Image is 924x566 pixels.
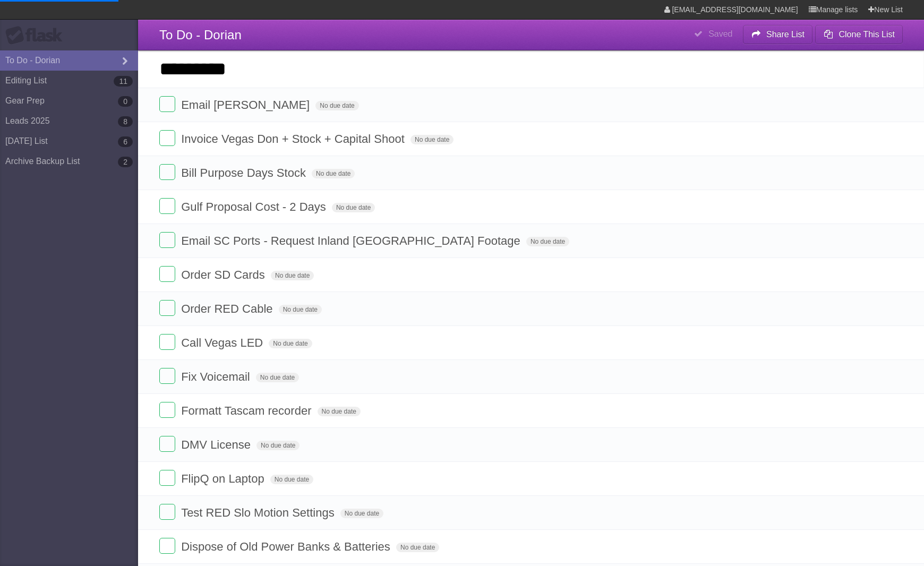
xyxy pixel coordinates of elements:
span: FlipQ on Laptop [181,472,267,485]
label: Done [159,130,175,146]
span: No due date [332,203,375,212]
span: Email SC Ports - Request Inland [GEOGRAPHIC_DATA] Footage [181,234,523,247]
span: No due date [279,305,322,314]
span: Fix Voicemail [181,370,253,383]
span: No due date [256,441,300,450]
label: Done [159,402,175,418]
span: Formatt Tascam recorder [181,404,314,417]
b: 11 [114,76,133,87]
span: No due date [269,339,312,348]
span: Dispose of Old Power Banks & Batteries [181,540,393,553]
span: Order RED Cable [181,302,275,315]
label: Done [159,96,175,112]
label: Done [159,300,175,316]
label: Done [159,470,175,486]
label: Done [159,538,175,554]
span: No due date [270,475,313,484]
button: Share List [743,25,813,44]
span: No due date [271,271,314,280]
label: Done [159,334,175,350]
span: No due date [396,543,439,552]
b: 2 [118,157,133,167]
span: No due date [312,169,355,178]
b: 0 [118,96,133,107]
button: Clone This List [815,25,903,44]
span: No due date [526,237,569,246]
label: Done [159,198,175,214]
b: 8 [118,116,133,127]
span: No due date [340,509,383,518]
span: Gulf Proposal Cost - 2 Days [181,200,329,213]
label: Done [159,504,175,520]
span: Invoice Vegas Don + Stock + Capital Shoot [181,132,407,145]
span: No due date [256,373,299,382]
label: Done [159,266,175,282]
span: Bill Purpose Days Stock [181,166,309,179]
b: Clone This List [839,30,895,39]
b: Saved [708,29,732,38]
label: Done [159,232,175,248]
span: No due date [410,135,454,144]
label: Done [159,164,175,180]
span: Email [PERSON_NAME] [181,98,312,112]
span: DMV License [181,438,253,451]
span: No due date [318,407,361,416]
span: Order SD Cards [181,268,268,281]
span: Test RED Slo Motion Settings [181,506,337,519]
span: Call Vegas LED [181,336,266,349]
div: Flask [5,26,69,45]
span: No due date [315,101,358,110]
label: Done [159,368,175,384]
span: To Do - Dorian [159,28,242,42]
b: 6 [118,136,133,147]
b: Share List [766,30,805,39]
label: Done [159,436,175,452]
